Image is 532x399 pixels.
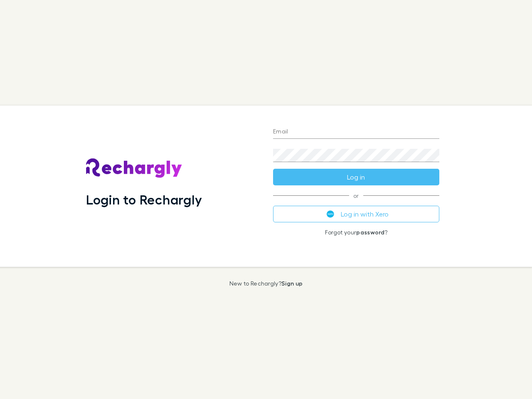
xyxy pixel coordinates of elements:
button: Log in [273,169,439,185]
p: New to Rechargly? [229,280,303,287]
button: Log in with Xero [273,206,439,222]
img: Rechargly's Logo [86,158,182,178]
p: Forgot your ? [273,229,439,236]
a: password [356,229,384,236]
a: Sign up [281,280,303,287]
img: Xero's logo [327,210,334,218]
h1: Login to Rechargly [86,192,202,207]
